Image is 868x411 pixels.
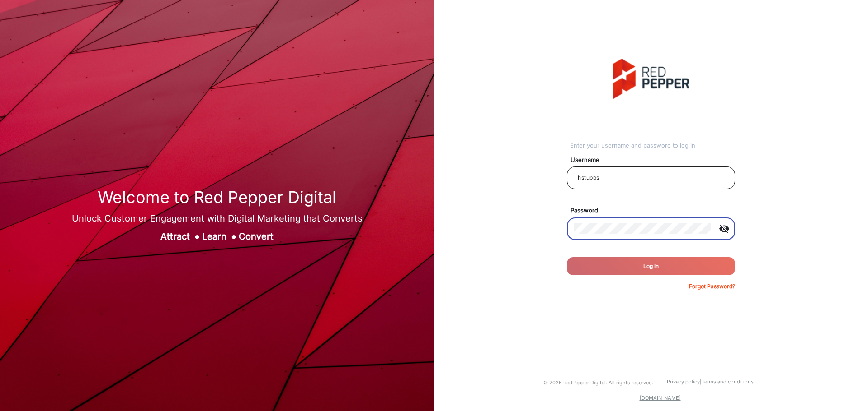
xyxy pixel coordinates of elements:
[72,212,363,225] div: Unlock Customer Engagement with Digital Marketing that Converts
[543,379,653,386] small: © 2025 RedPepper Digital. All rights reserved.
[72,230,363,243] div: Attract Learn Convert
[72,188,363,207] h1: Welcome to Red Pepper Digital
[613,59,689,99] img: vmg-logo
[574,172,728,183] input: Your username
[231,231,236,242] span: ●
[564,206,745,215] mat-label: Password
[564,156,745,165] mat-label: Username
[194,231,200,242] span: ●
[702,379,754,385] a: Terms and conditions
[689,282,735,291] p: Forgot Password?
[567,257,735,275] button: Log In
[640,395,681,401] a: [DOMAIN_NAME]
[713,223,735,234] mat-icon: visibility_off
[700,379,702,385] a: |
[667,379,700,385] a: Privacy policy
[570,141,735,150] div: Enter your username and password to log in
